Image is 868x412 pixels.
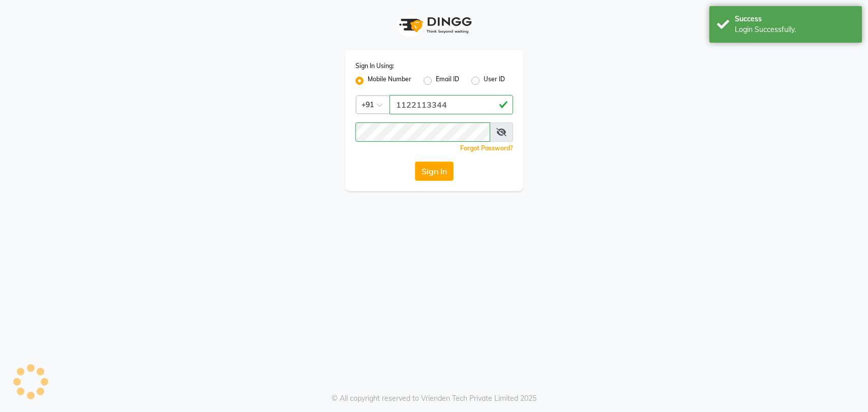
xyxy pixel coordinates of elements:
label: User ID [484,75,505,87]
label: Sign In Using: [355,61,394,71]
div: Login Successfully. [735,24,854,35]
input: Username [355,122,490,142]
button: Sign In [415,162,454,181]
img: logo1.svg [394,10,475,40]
label: Mobile Number [368,75,411,87]
label: Email ID [436,75,459,87]
div: Success [735,14,854,24]
input: Username [390,95,513,114]
a: Forgot Password? [460,144,513,152]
